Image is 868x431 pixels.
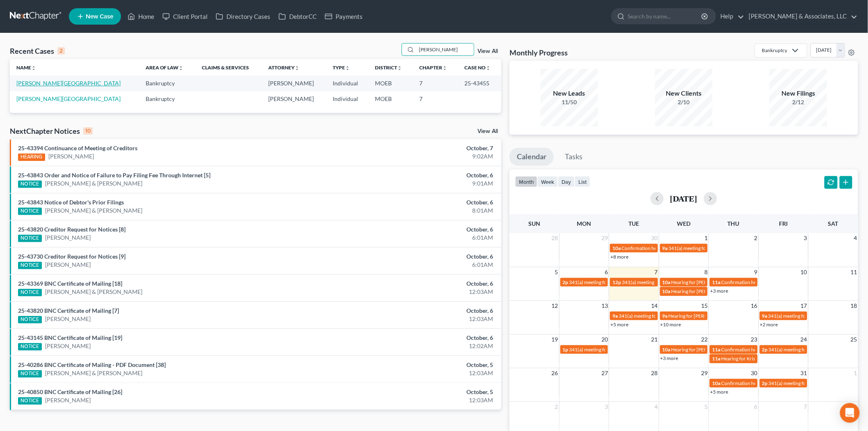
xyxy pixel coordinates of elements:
[660,355,678,361] a: +3 more
[295,66,299,71] i: unfold_more
[750,335,758,344] span: 23
[340,152,493,160] div: 9:02AM
[557,148,590,166] a: Tasks
[601,335,609,344] span: 20
[750,301,758,311] span: 16
[340,361,493,369] div: October, 5
[601,368,609,378] span: 27
[712,346,720,353] span: 11a
[850,301,858,311] span: 18
[629,220,640,227] span: Tue
[721,355,772,362] span: Hearing for Kristel How
[18,172,210,179] a: 25-43843 Order and Notice of Failure to Pay Filing Fee Through Internet [5]
[16,64,36,71] a: Nameunfold_more
[86,14,113,20] span: New Case
[551,335,559,344] span: 19
[670,194,697,203] h2: [DATE]
[612,313,618,319] span: 9a
[750,368,758,378] span: 30
[672,288,779,294] span: Hearing for [PERSON_NAME] & [PERSON_NAME]
[700,335,708,344] span: 22
[397,66,402,71] i: unfold_more
[18,154,45,161] div: HEARING
[840,403,860,423] div: Open Intercom Messenger
[651,233,659,243] span: 30
[123,9,158,24] a: Home
[704,267,708,277] span: 8
[612,245,621,251] span: 10a
[803,402,808,412] span: 7
[828,220,838,227] span: Sat
[770,89,827,98] div: New Filings
[563,279,569,285] span: 2p
[18,181,42,188] div: NOTICE
[601,233,609,243] span: 29
[628,9,703,24] input: Search by name...
[558,176,575,187] button: day
[333,64,350,71] a: Typeunfold_more
[18,235,42,242] div: NOTICE
[340,206,493,215] div: 8:01AM
[537,176,558,187] button: week
[712,380,720,386] span: 10a
[769,346,848,353] span: 341(a) meeting for [PERSON_NAME]
[18,144,137,151] a: 25-43394 Continuance of Meeting of Creditors
[710,389,728,395] a: +5 more
[769,380,848,386] span: 341(a) meeting for [PERSON_NAME]
[340,334,493,342] div: October, 6
[577,220,592,227] span: Mon
[762,313,767,319] span: 9a
[18,253,126,260] a: 25-43730 Creditor Request for Notices [9]
[413,91,458,106] td: 7
[477,48,498,54] a: View All
[340,288,493,296] div: 12:03AM
[16,80,121,87] a: [PERSON_NAME][GEOGRAPHIC_DATA]
[554,402,559,412] span: 2
[662,245,668,251] span: 9a
[800,368,808,378] span: 31
[31,66,36,71] i: unfold_more
[604,267,609,277] span: 6
[651,368,659,378] span: 28
[340,369,493,377] div: 12:03AM
[721,279,814,285] span: Confirmation hearing for [PERSON_NAME]
[850,267,858,277] span: 11
[262,91,326,106] td: [PERSON_NAME]
[146,64,184,71] a: Area of Lawunfold_more
[551,233,559,243] span: 28
[754,233,758,243] span: 2
[321,9,367,24] a: Payments
[754,402,758,412] span: 6
[139,76,196,91] td: Bankruptcy
[340,179,493,188] div: 9:01AM
[554,267,559,277] span: 5
[179,66,184,71] i: unfold_more
[569,346,649,353] span: 341(a) meeting for [PERSON_NAME]
[369,76,413,91] td: MOEB
[48,152,94,160] a: [PERSON_NAME]
[18,334,122,341] a: 25-43145 BNC Certificate of Mailing [19]
[569,279,649,285] span: 341(a) meeting for [PERSON_NAME]
[541,98,598,106] div: 11/50
[18,280,122,287] a: 25-43369 BNC Certificate of Mailing [18]
[551,368,559,378] span: 26
[375,64,402,71] a: Districtunfold_more
[45,206,143,215] a: [PERSON_NAME] & [PERSON_NAME]
[369,91,413,106] td: MOEB
[850,335,858,344] span: 25
[853,233,858,243] span: 4
[803,233,808,243] span: 3
[662,313,668,319] span: 9a
[672,346,736,353] span: Hearing for [PERSON_NAME]
[655,98,713,106] div: 2/10
[442,66,447,71] i: unfold_more
[340,144,493,152] div: October, 7
[669,313,733,319] span: Hearing for [PERSON_NAME]
[654,402,659,412] span: 4
[57,47,65,55] div: 2
[340,234,493,242] div: 6:01AM
[677,220,690,227] span: Wed
[612,279,621,285] span: 12p
[18,208,42,215] div: NOTICE
[660,321,681,328] a: +10 more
